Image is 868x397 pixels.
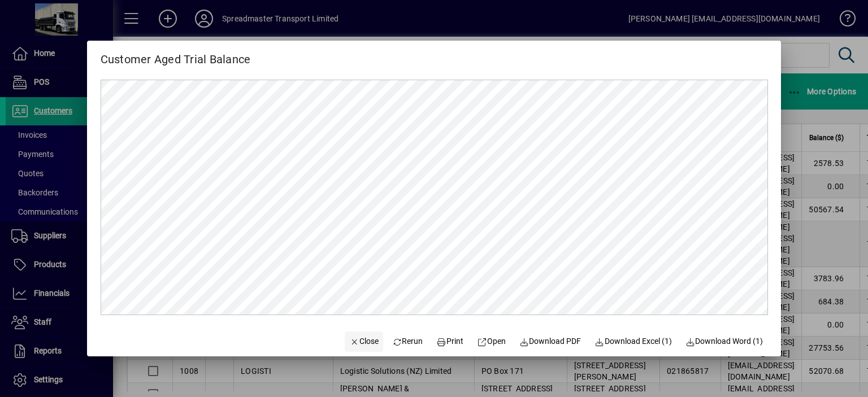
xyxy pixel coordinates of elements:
[87,41,264,68] h2: Customer Aged Trial Balance
[349,335,379,347] span: Close
[432,331,468,352] button: Print
[685,335,763,347] span: Download Word (1)
[345,331,383,352] button: Close
[681,331,768,352] button: Download Word (1)
[594,335,672,347] span: Download Excel (1)
[590,331,676,352] button: Download Excel (1)
[519,335,581,347] span: Download PDF
[392,335,423,347] span: Rerun
[515,331,586,352] a: Download PDF
[472,331,510,352] a: Open
[477,335,506,347] span: Open
[437,335,464,347] span: Print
